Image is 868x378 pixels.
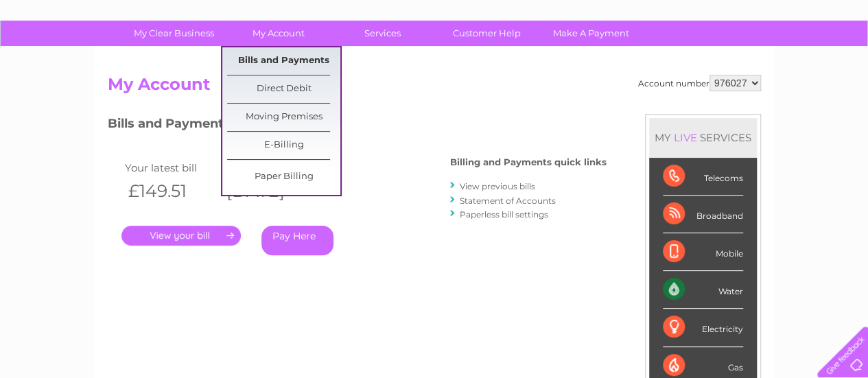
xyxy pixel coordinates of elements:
a: . [121,226,241,246]
div: Broadband [663,196,743,233]
img: logo.png [30,36,100,78]
a: Paper Billing [227,163,340,191]
th: [DATE] [220,177,318,205]
a: Water [626,58,653,69]
div: Electricity [663,309,743,346]
a: Make A Payment [535,21,648,46]
a: Energy [661,58,691,69]
div: Account number [638,75,761,91]
a: 0333 014 3131 [609,7,704,24]
a: Direct Debit [227,75,340,103]
a: Bills and Payments [227,47,340,75]
h2: My Account [108,75,761,101]
a: Paperless bill settings [460,209,548,220]
th: £149.51 [121,177,220,205]
td: Invoice date [220,158,318,177]
h3: Bills and Payments [108,114,607,138]
a: E-Billing [227,132,340,159]
div: Telecoms [663,158,743,196]
a: My Clear Business [117,21,231,46]
a: Contact [777,58,810,69]
div: MY SERVICES [649,118,757,157]
a: My Account [222,21,335,46]
div: LIVE [671,131,700,144]
a: Customer Help [430,21,543,46]
h4: Billing and Payments quick links [450,157,607,167]
a: Log out [823,58,855,69]
div: Clear Business is a trading name of Verastar Limited (registered in [GEOGRAPHIC_DATA] No. 3667643... [110,8,759,67]
div: Mobile [663,233,743,271]
a: Statement of Accounts [460,196,556,206]
a: Services [326,21,439,46]
a: Pay Here [261,226,333,255]
div: Water [663,271,743,309]
a: View previous bills [460,181,535,191]
td: Your latest bill [121,158,220,177]
a: Telecoms [699,58,740,69]
a: Moving Premises [227,104,340,131]
a: Blog [749,58,769,69]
